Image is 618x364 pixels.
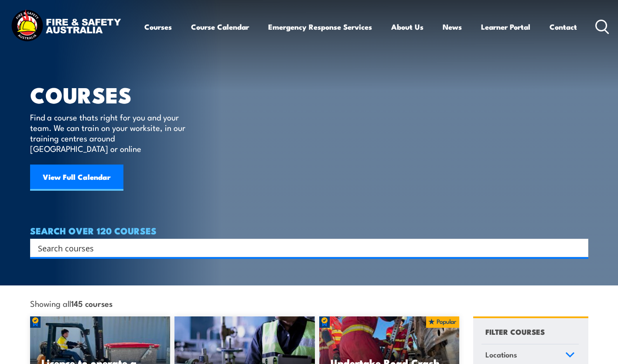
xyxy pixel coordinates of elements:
p: Find a course thats right for you and your team. We can train on your worksite, in our training c... [30,112,189,154]
a: Contact [550,15,577,38]
span: Showing all [30,299,113,308]
span: Locations [485,349,517,361]
a: Courses [144,15,172,38]
a: Learner Portal [481,15,530,38]
a: Emergency Response Services [268,15,372,38]
h4: FILTER COURSES [485,326,545,337]
input: Search input [38,241,569,254]
h4: SEARCH OVER 120 COURSES [30,226,588,235]
a: About Us [391,15,423,38]
button: Search magnifier button [573,242,585,254]
a: News [443,15,462,38]
strong: 145 courses [71,297,113,309]
a: Course Calendar [191,15,249,38]
form: Search form [40,242,571,254]
a: View Full Calendar [30,165,123,191]
h1: COURSES [30,85,198,103]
